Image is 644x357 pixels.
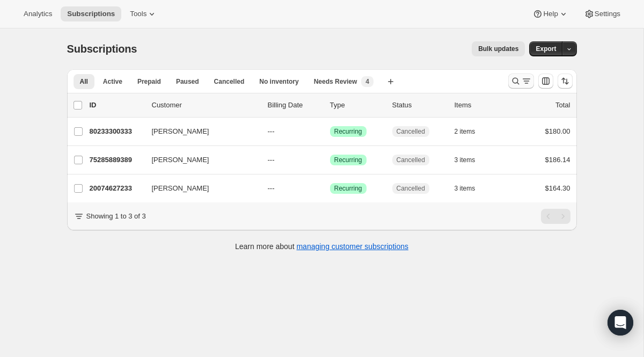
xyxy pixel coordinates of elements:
[538,74,553,89] button: Customize table column order and visibility
[145,180,253,197] button: [PERSON_NAME]
[472,41,525,56] button: Bulk updates
[545,156,570,164] span: $186.14
[90,155,143,165] p: 75285889389
[508,74,534,89] button: Search and filter results
[543,10,558,18] span: Help
[268,127,275,135] span: ---
[455,100,508,111] div: Items
[382,74,399,89] button: Create new view
[529,41,562,56] button: Export
[80,77,88,86] span: All
[152,100,259,111] p: Customer
[130,10,147,18] span: Tools
[90,100,570,111] div: IDCustomerBilling DateTypeStatusItemsTotal
[259,77,298,86] span: No inventory
[455,184,475,193] span: 3 items
[145,151,253,169] button: [PERSON_NAME]
[334,156,362,164] span: Recurring
[455,124,487,139] button: 2 items
[536,45,556,53] span: Export
[90,124,570,139] div: 80233300333[PERSON_NAME]---SuccessRecurringCancelled2 items$180.00
[365,77,369,86] span: 4
[334,127,362,136] span: Recurring
[90,152,570,167] div: 75285889389[PERSON_NAME]---SuccessRecurringCancelled3 items$186.14
[541,209,570,224] nav: Pagination
[397,127,425,136] span: Cancelled
[214,77,245,86] span: Cancelled
[455,127,475,136] span: 2 items
[268,156,275,164] span: ---
[152,155,209,165] span: [PERSON_NAME]
[90,181,570,196] div: 20074627233[PERSON_NAME]---SuccessRecurringCancelled3 items$164.30
[478,45,518,53] span: Bulk updates
[455,181,487,196] button: 3 items
[392,100,446,111] p: Status
[24,10,52,18] span: Analytics
[330,100,384,111] div: Type
[86,211,146,222] p: Showing 1 to 3 of 3
[314,77,357,86] span: Needs Review
[176,77,199,86] span: Paused
[123,6,164,21] button: Tools
[545,127,570,135] span: $180.00
[397,184,425,193] span: Cancelled
[455,156,475,164] span: 3 items
[608,310,633,336] div: Open Intercom Messenger
[61,6,121,21] button: Subscriptions
[545,184,570,192] span: $164.30
[152,183,209,194] span: [PERSON_NAME]
[152,126,209,137] span: [PERSON_NAME]
[137,77,161,86] span: Prepaid
[268,184,275,192] span: ---
[90,183,143,194] p: 20074627233
[17,6,58,21] button: Analytics
[397,156,425,164] span: Cancelled
[577,6,627,21] button: Settings
[555,100,570,111] p: Total
[526,6,575,21] button: Help
[90,126,143,137] p: 80233300333
[455,152,487,167] button: 3 items
[296,242,408,251] a: managing customer subscriptions
[558,74,573,89] button: Sort the results
[145,123,253,140] button: [PERSON_NAME]
[103,77,122,86] span: Active
[90,100,143,111] p: ID
[595,10,620,18] span: Settings
[235,241,408,252] p: Learn more about
[268,100,321,111] p: Billing Date
[67,43,137,55] span: Subscriptions
[67,10,115,18] span: Subscriptions
[334,184,362,193] span: Recurring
